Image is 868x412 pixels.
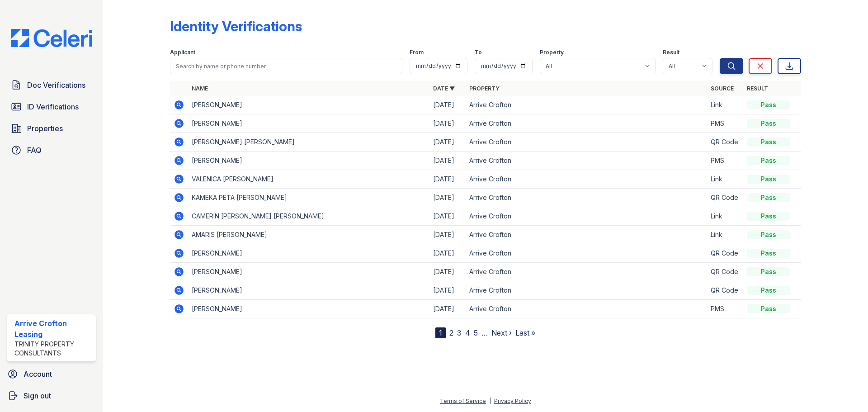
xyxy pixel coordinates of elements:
a: Name [192,85,208,92]
label: To [475,49,482,56]
a: Doc Verifications [7,76,96,94]
td: [PERSON_NAME] [188,114,429,133]
td: Arrive Crofton [466,170,707,189]
a: ID Verifications [7,98,96,116]
span: ID Verifications [27,101,79,112]
td: [DATE] [429,226,466,244]
td: [DATE] [429,189,466,207]
td: Arrive Crofton [466,281,707,300]
td: [DATE] [429,244,466,263]
span: Sign out [24,390,51,401]
td: CAMERIN [PERSON_NAME] [PERSON_NAME] [188,207,429,226]
td: Arrive Crofton [466,133,707,152]
td: PMS [707,300,743,318]
div: Pass [747,212,790,221]
div: Arrive Crofton Leasing [14,318,92,340]
a: Account [4,365,99,383]
td: [DATE] [429,152,466,170]
span: Doc Verifications [27,80,85,90]
a: Terms of Service [440,398,486,404]
td: Link [707,207,743,226]
td: [PERSON_NAME] [188,96,429,114]
a: Properties [7,119,96,137]
td: [PERSON_NAME] [188,244,429,263]
label: Property [540,49,564,56]
div: Pass [747,304,790,313]
div: Pass [747,119,790,128]
a: Privacy Policy [494,398,531,404]
td: [DATE] [429,96,466,114]
td: Link [707,226,743,244]
td: [PERSON_NAME] [188,152,429,170]
td: [DATE] [429,207,466,226]
div: | [489,398,491,404]
label: From [410,49,424,56]
td: Link [707,96,743,114]
label: Result [663,49,679,56]
td: Arrive Crofton [466,207,707,226]
div: Pass [747,175,790,184]
td: [PERSON_NAME] [188,300,429,318]
a: FAQ [7,141,96,159]
span: Account [24,369,52,379]
div: Pass [747,137,790,147]
div: Pass [747,230,790,239]
td: QR Code [707,244,743,263]
td: Arrive Crofton [466,263,707,281]
a: 2 [449,328,453,337]
div: Pass [747,100,790,109]
td: [DATE] [429,300,466,318]
td: Arrive Crofton [466,300,707,318]
span: … [481,327,488,338]
td: [PERSON_NAME] [188,263,429,281]
a: Last » [515,328,535,337]
input: Search by name or phone number [170,58,402,74]
td: [DATE] [429,114,466,133]
td: Arrive Crofton [466,114,707,133]
td: Arrive Crofton [466,226,707,244]
td: QR Code [707,133,743,152]
td: [DATE] [429,133,466,152]
img: CE_Logo_Blue-a8612792a0a2168367f1c8372b55b34899dd931a85d93a1a3d3e32e68fde9ad4.png [4,29,99,47]
td: [DATE] [429,281,466,300]
td: QR Code [707,263,743,281]
td: [DATE] [429,170,466,189]
td: PMS [707,152,743,170]
td: Arrive Crofton [466,96,707,114]
div: Pass [747,156,790,165]
div: Trinity Property Consultants [14,340,92,358]
a: 5 [474,328,478,337]
span: Properties [27,123,63,134]
div: Identity Verifications [170,18,302,34]
td: Arrive Crofton [466,152,707,170]
a: Date ▼ [433,85,455,92]
td: VALENICA [PERSON_NAME] [188,170,429,189]
td: QR Code [707,189,743,207]
td: PMS [707,114,743,133]
td: [PERSON_NAME] [188,281,429,300]
a: Result [747,85,768,92]
a: Source [711,85,734,92]
div: Pass [747,267,790,276]
div: Pass [747,249,790,258]
td: AMARIS [PERSON_NAME] [188,226,429,244]
td: QR Code [707,281,743,300]
div: Pass [747,286,790,295]
a: Property [469,85,500,92]
a: Next › [491,328,512,337]
td: Arrive Crofton [466,244,707,263]
td: Link [707,170,743,189]
td: Arrive Crofton [466,189,707,207]
a: 4 [465,328,470,337]
td: [PERSON_NAME] [PERSON_NAME] [188,133,429,152]
a: 3 [457,328,462,337]
td: KAMEKA PETA [PERSON_NAME] [188,189,429,207]
td: [DATE] [429,263,466,281]
a: Sign out [4,387,99,405]
label: Applicant [170,49,195,56]
div: 1 [435,327,446,338]
span: FAQ [27,145,42,156]
div: Pass [747,193,790,202]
